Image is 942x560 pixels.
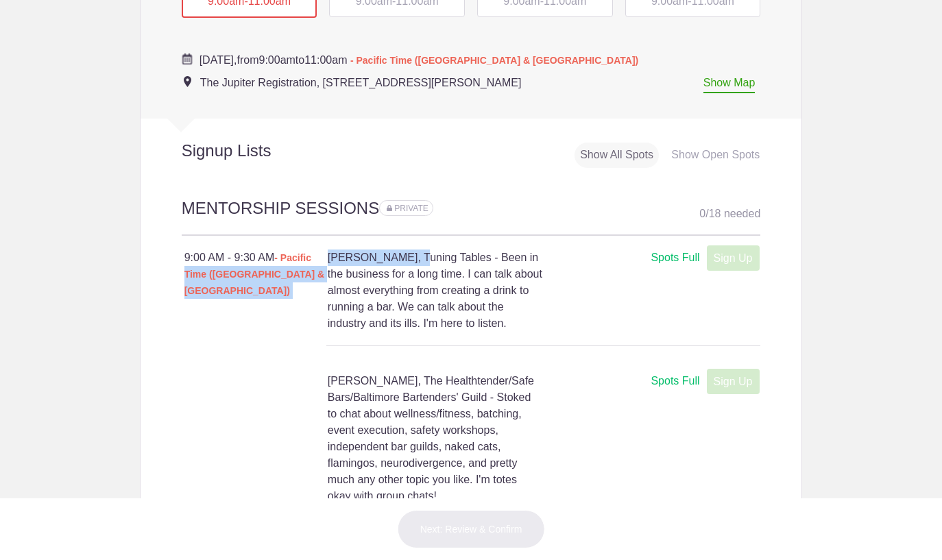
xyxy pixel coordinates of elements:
span: - Pacific Time ([GEOGRAPHIC_DATA] & [GEOGRAPHIC_DATA]) [184,252,325,296]
h2: Signup Lists [141,141,361,161]
div: Show All Spots [575,143,659,168]
h4: [PERSON_NAME], Tuning Tables - Been in the business for a long time. I can talk about almost ever... [328,249,543,332]
span: 9:00am [258,54,295,66]
img: Lock [387,205,392,211]
div: Spots Full [651,249,699,267]
img: Event location [184,76,191,87]
span: [DATE], [200,54,237,66]
span: Sign ups for this sign up list are private. Your sign up will be visible only to you and the even... [387,204,428,213]
span: 11:00am [304,54,347,66]
img: Cal purple [182,53,193,64]
div: Spots Full [651,373,699,390]
a: Show Map [703,77,756,93]
span: / [705,208,708,219]
div: 9:00 AM - 9:30 AM [184,249,328,299]
button: Next: Review & Confirm [398,510,545,548]
span: The Jupiter Registration, [STREET_ADDRESS][PERSON_NAME] [200,77,522,88]
h4: [PERSON_NAME], The Healthtender/Safe Bars/Baltimore Bartenders' Guild - Stoked to chat about well... [328,373,543,504]
div: 0 18 needed [699,204,760,224]
h2: MENTORSHIP SESSIONS [182,197,761,236]
div: Show Open Spots [666,143,765,168]
span: from to [200,54,639,66]
span: PRIVATE [394,204,428,213]
span: - Pacific Time ([GEOGRAPHIC_DATA] & [GEOGRAPHIC_DATA]) [350,55,638,66]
